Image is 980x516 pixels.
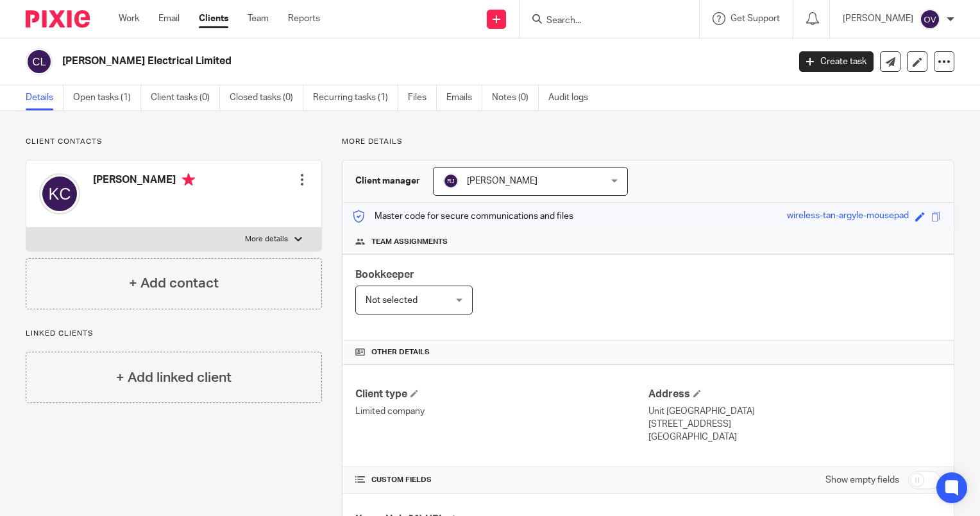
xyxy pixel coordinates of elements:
a: Work [119,12,139,25]
a: Client tasks (0) [151,85,220,110]
img: Pixie [26,10,90,28]
span: Get Support [731,14,780,23]
h2: [PERSON_NAME] Electrical Limited [62,55,636,68]
h4: Client type [355,388,648,401]
h4: + Add contact [129,273,219,293]
a: Reports [288,12,320,25]
a: Notes (0) [492,85,539,110]
h4: [PERSON_NAME] [93,173,195,189]
a: Clients [199,12,228,25]
input: Search [545,15,661,27]
span: Not selected [366,296,418,305]
h3: Client manager [355,175,420,187]
label: Show empty fields [825,474,899,486]
img: svg%3E [920,9,940,30]
i: Primary [182,173,195,186]
h4: CUSTOM FIELDS [355,475,648,485]
img: svg%3E [443,173,459,189]
img: svg%3E [39,173,80,214]
a: Open tasks (1) [73,85,141,110]
img: svg%3E [26,48,53,75]
h4: + Add linked client [116,368,232,388]
a: Details [26,85,63,110]
a: Emails [446,85,482,110]
p: [STREET_ADDRESS] [648,418,941,431]
a: Recurring tasks (1) [313,85,398,110]
div: wireless-tan-argyle-mousepad [787,209,909,224]
a: Create task [799,51,874,72]
p: Master code for secure communications and files [352,210,573,223]
p: Client contacts [26,137,322,147]
p: More details [245,234,288,245]
span: Other details [371,347,430,357]
a: Team [248,12,269,25]
p: Unit [GEOGRAPHIC_DATA] [648,405,941,418]
h4: Address [648,388,941,401]
a: Closed tasks (0) [230,85,303,110]
p: Linked clients [26,329,322,339]
p: More details [342,137,954,147]
p: Limited company [355,405,648,418]
p: [PERSON_NAME] [843,12,913,25]
p: [GEOGRAPHIC_DATA] [648,431,941,443]
a: Audit logs [548,85,598,110]
a: Files [408,85,437,110]
span: Bookkeeper [355,270,414,280]
span: [PERSON_NAME] [467,176,537,185]
a: Email [158,12,180,25]
span: Team assignments [371,237,448,247]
